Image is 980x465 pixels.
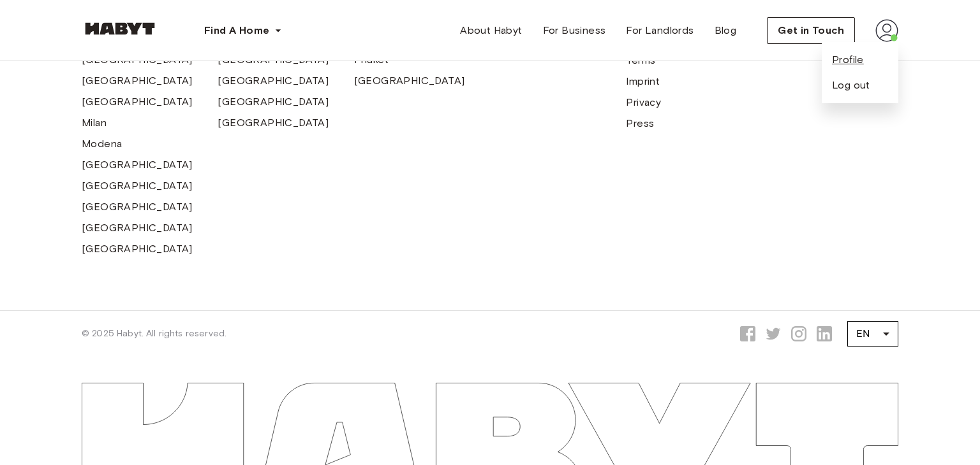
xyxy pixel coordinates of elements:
a: [GEOGRAPHIC_DATA] [82,94,193,110]
button: Log out [832,78,870,93]
a: Blog [704,18,747,43]
button: Get in Touch [767,17,855,44]
a: [GEOGRAPHIC_DATA] [82,220,193,236]
div: EN [847,316,898,352]
a: Privacy [626,95,661,110]
a: [GEOGRAPHIC_DATA] [218,115,329,131]
a: Milan [82,115,107,131]
a: For Landlords [616,18,704,43]
a: [GEOGRAPHIC_DATA] [82,73,193,89]
img: Habyt [82,22,158,35]
a: [GEOGRAPHIC_DATA] [218,94,329,110]
span: About Habyt [460,23,522,38]
span: For Business [543,23,606,38]
a: [GEOGRAPHIC_DATA] [354,73,465,89]
a: Imprint [626,74,660,89]
a: Press [626,116,654,131]
a: [GEOGRAPHIC_DATA] [82,199,193,215]
span: © 2025 Habyt. All rights reserved. [82,327,226,340]
a: About Habyt [450,18,532,43]
a: [GEOGRAPHIC_DATA] [82,241,193,257]
span: For Landlords [626,23,694,38]
img: avatar [875,19,898,42]
a: Profile [832,52,864,68]
a: For Business [533,18,616,43]
a: [GEOGRAPHIC_DATA] [218,73,329,89]
a: Modena [82,136,122,152]
button: Find A Home [194,18,292,43]
span: Find A Home [204,23,269,38]
a: [GEOGRAPHIC_DATA] [82,178,193,194]
span: Get in Touch [778,23,844,38]
span: Blog [715,23,737,38]
a: [GEOGRAPHIC_DATA] [82,157,193,173]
